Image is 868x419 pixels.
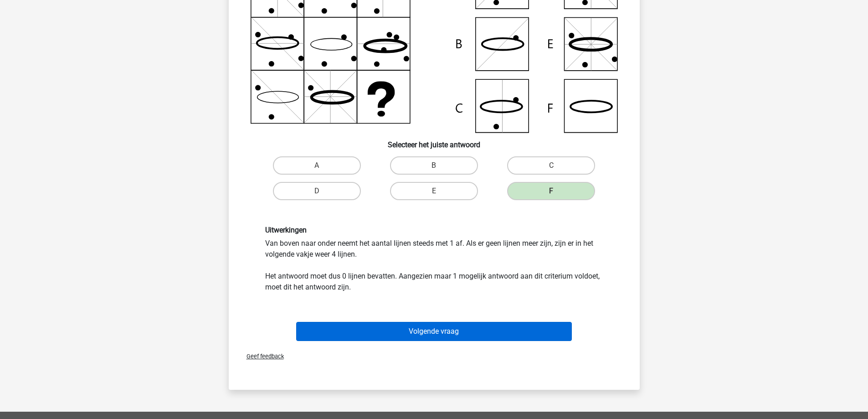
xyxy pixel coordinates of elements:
[258,226,610,293] div: Van boven naar onder neemt het aantal lijnen steeds met 1 af. Als er geen lijnen meer zijn, zijn ...
[273,182,361,200] label: D
[239,353,284,360] span: Geef feedback
[390,156,478,175] label: B
[243,133,625,149] h6: Selecteer het juiste antwoord
[296,322,572,341] button: Volgende vraag
[390,182,478,200] label: E
[507,156,595,175] label: C
[507,182,595,200] label: F
[273,156,361,175] label: A
[265,226,603,234] h6: Uitwerkingen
